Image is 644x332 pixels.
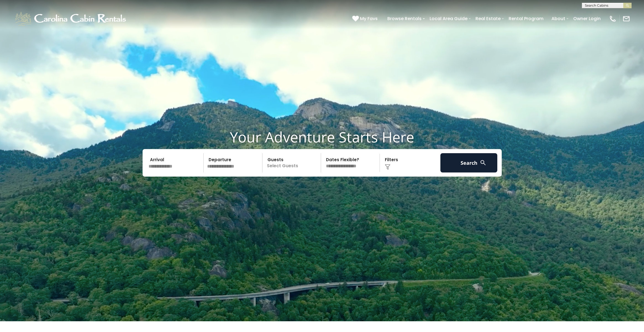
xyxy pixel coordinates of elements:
[440,153,498,172] button: Search
[609,15,617,23] img: phone-regular-white.png
[4,128,640,145] h1: Your Adventure Starts Here
[352,15,379,22] a: My Favs
[506,14,546,23] a: Rental Program
[622,15,630,23] img: mail-regular-white.png
[473,14,503,23] a: Real Estate
[360,15,378,22] span: My Favs
[14,10,128,27] img: White-1-1-2.png
[385,14,424,23] a: Browse Rentals
[264,153,321,172] p: Select Guests
[385,164,390,170] img: filter--v1.png
[571,14,603,23] a: Owner Login
[480,159,487,166] img: search-regular-white.png
[427,14,470,23] a: Local Area Guide
[549,14,568,23] a: About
